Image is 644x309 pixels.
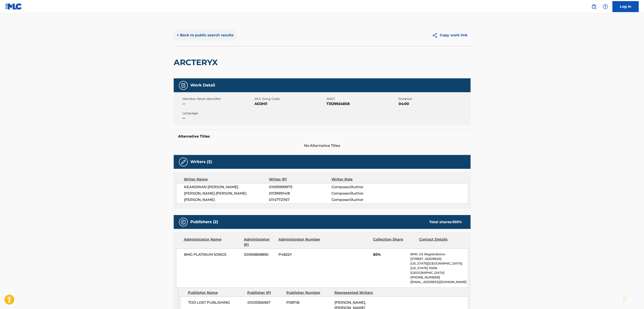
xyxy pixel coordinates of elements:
[419,237,462,247] div: Contact Details
[174,143,471,148] span: No Alternative Titles
[622,288,644,309] iframe: Chat Widget
[410,257,468,261] p: [STREET_ADDRESS]
[603,4,608,9] img: help
[429,30,471,41] button: Copy work link
[269,177,332,182] div: Writer IPI
[453,220,462,224] span: 100 %
[182,101,253,107] span: --
[623,292,626,305] div: Drag
[174,30,237,41] button: < Back to public search results
[327,97,397,101] span: ISWC
[590,2,598,11] a: Public Search
[591,4,597,9] img: search
[247,300,283,305] span: 01035366967
[182,111,253,116] span: Language
[332,191,388,196] span: Composer/Author
[332,184,388,190] span: Composer/Author
[410,252,468,257] p: BMG US Registrations
[181,159,186,165] img: Writers
[184,184,269,190] span: KEANDRIAN [PERSON_NAME]
[181,219,186,225] img: Publishers
[174,57,220,67] h2: ARCTERYX
[190,219,218,224] h5: Publishers (2)
[373,252,407,257] span: 50%
[429,219,462,225] div: Total shares:
[190,159,212,164] h5: Writers (3)
[410,275,468,280] p: [PHONE_NUMBER]
[399,101,469,107] span: 04:00
[410,261,468,270] p: [US_STATE][GEOGRAPHIC_DATA][US_STATE] 10016
[254,97,325,101] span: MLC Song Code
[334,290,379,295] div: Represented Writers
[278,252,321,257] span: P4822Y
[269,184,331,190] span: 01095999975
[278,237,321,247] div: Administrator Number
[184,252,241,257] span: BMG PLATINUM SONGS
[184,237,241,247] div: Administrator Name
[184,191,269,196] span: [PERSON_NAME] [PERSON_NAME]
[269,191,331,196] span: 01139991418
[178,134,466,139] h5: Alternative Titles
[182,116,253,121] span: --
[286,290,331,295] div: Publisher Number
[188,290,244,295] div: Publisher Name
[432,33,440,38] img: Copy work link
[184,177,269,182] div: Writer Name
[332,177,388,182] div: Writer Role
[410,280,468,284] p: [EMAIL_ADDRESS][DOMAIN_NAME]
[601,2,610,11] div: Help
[184,197,269,202] span: [PERSON_NAME]
[190,83,215,88] h5: Work Detail
[327,101,397,107] span: T3129924858
[244,252,275,257] span: 00595808890
[181,83,186,88] img: Work Detail
[244,237,275,247] div: Administrator IPI
[399,97,469,101] span: Duration
[254,101,325,107] span: AD2HI1
[182,97,253,101] span: Member Work Identifier
[269,197,331,202] span: 01147721167
[612,1,639,12] a: Log In
[286,300,331,305] span: P087IB
[332,197,388,202] span: Composer/Author
[188,300,244,305] span: TOO LOST PUBLISHING
[410,270,468,275] p: [GEOGRAPHIC_DATA]
[373,237,416,247] div: Collection Share
[5,3,22,10] img: MLC Logo
[247,290,283,295] div: Publisher IPI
